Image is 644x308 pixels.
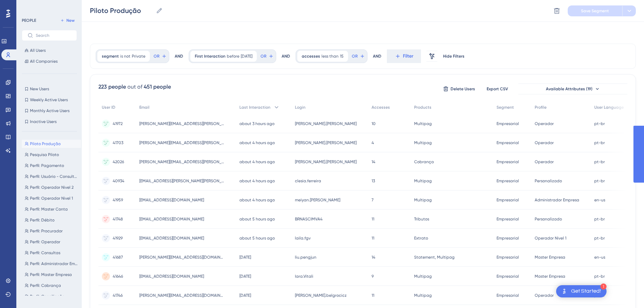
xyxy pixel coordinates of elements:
span: Products [414,105,431,110]
button: Perfil: Operador Nivel 2 [22,183,81,191]
button: Perfil: Operador Nivel 1 [22,194,81,202]
button: Filter [387,49,421,63]
span: [PERSON_NAME].[PERSON_NAME] [295,159,357,165]
span: New [66,18,75,23]
button: Perfil: Usuário - Consultas [22,172,81,181]
button: Perfil: Operador [22,238,81,246]
span: 42026 [113,159,124,165]
span: Empresarial [497,159,519,165]
span: Segment [497,105,514,110]
span: Delete Users [451,86,475,92]
span: Export CSV [487,86,508,92]
time: [DATE] [239,274,251,279]
button: Inactive Users [22,118,77,126]
span: segment [102,53,119,59]
span: [PERSON_NAME].[PERSON_NAME] [295,121,357,126]
button: Pesquisa Piloto [22,151,81,159]
button: Monthly Active Users [22,107,77,115]
button: OR [153,51,168,62]
time: about 4 hours ago [239,159,275,164]
span: Save Segment [581,8,609,14]
time: [DATE] [239,255,251,260]
span: less than [321,53,339,59]
div: out of [127,83,142,91]
span: All Companies [30,59,58,64]
button: Hide Filters [443,51,465,62]
button: Export CSV [480,83,514,94]
span: laila.fgv [295,235,311,241]
span: New Users [30,86,49,92]
span: Operador [535,159,554,165]
span: Accesses [372,105,390,110]
div: Get Started! [571,288,601,295]
span: Multipag [414,140,432,145]
span: Extrato [414,235,428,241]
span: is not [120,53,130,59]
span: Perfil: Usuário - Consultas [30,174,78,179]
span: 10 [372,121,376,126]
span: en-us [594,255,605,260]
div: 1 [600,283,607,290]
span: Empresarial [497,293,519,298]
span: 41687 [113,255,123,260]
span: 41703 [113,140,123,145]
span: Master Empresa [535,274,565,279]
span: 9 [372,274,374,279]
button: Perfil: Cobrança [22,281,81,290]
input: Segment Name [90,6,153,15]
button: All Companies [22,57,77,65]
span: Empresarial [497,178,519,184]
span: Empresarial [497,255,519,260]
button: Perfil: Débito [22,216,81,224]
button: Perfil: Pagamento [22,161,81,170]
span: Available Attributes (19) [546,86,593,92]
span: 41748 [113,216,123,222]
span: [EMAIL_ADDRESS][DOMAIN_NAME] [139,235,204,241]
button: New Users [22,85,77,93]
div: 451 people [144,83,171,91]
span: Empresarial [497,197,519,203]
button: Perfil: Master Empresa [22,271,81,279]
span: Inactive Users [30,119,57,124]
span: Perfil: Operador Nivel 1 [30,196,73,201]
span: Perfil: Débito [30,217,54,223]
div: 223 people [98,83,126,91]
button: Delete Users [442,83,476,94]
span: 11 [372,235,374,241]
span: Operador [535,121,554,126]
button: Piloto Produção [22,140,81,148]
time: about 3 hours ago [239,121,274,126]
span: pt-br [594,235,605,241]
span: Empresarial [497,274,519,279]
span: Personalizado [535,178,562,184]
span: pt-br [594,216,605,222]
span: 11 [372,293,374,298]
span: Operador Nivel 1 [535,235,566,241]
span: Perfil: Operador Nivel 2 [30,185,74,190]
span: User Language [594,105,624,110]
span: Email [139,105,150,110]
span: Perfil: Procurador [30,228,63,234]
span: Operador [535,293,554,298]
time: about 4 hours ago [239,179,275,183]
span: Perfil: Master Conta [30,206,68,212]
span: Perfil: Conciliação [30,294,65,299]
span: en-us [594,197,605,203]
div: Open Get Started! checklist, remaining modules: 1 [556,285,607,297]
span: First Interaction [195,53,225,59]
div: AND [175,49,183,63]
span: [PERSON_NAME].belgrocicz [295,293,347,298]
time: [DATE] [239,293,251,298]
img: launcher-image-alternative-text [560,287,568,295]
button: Available Attributes (19) [518,83,627,94]
span: Pesquisa Piloto [30,152,59,157]
span: accesses [302,53,320,59]
span: Empresarial [497,121,519,126]
span: Multipag [414,121,432,126]
span: Multipag [414,178,432,184]
span: 41646 [113,274,123,279]
div: PEOPLE [22,18,36,23]
button: Save Segment [568,5,622,16]
div: AND [282,49,290,63]
span: Operador [535,140,554,145]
